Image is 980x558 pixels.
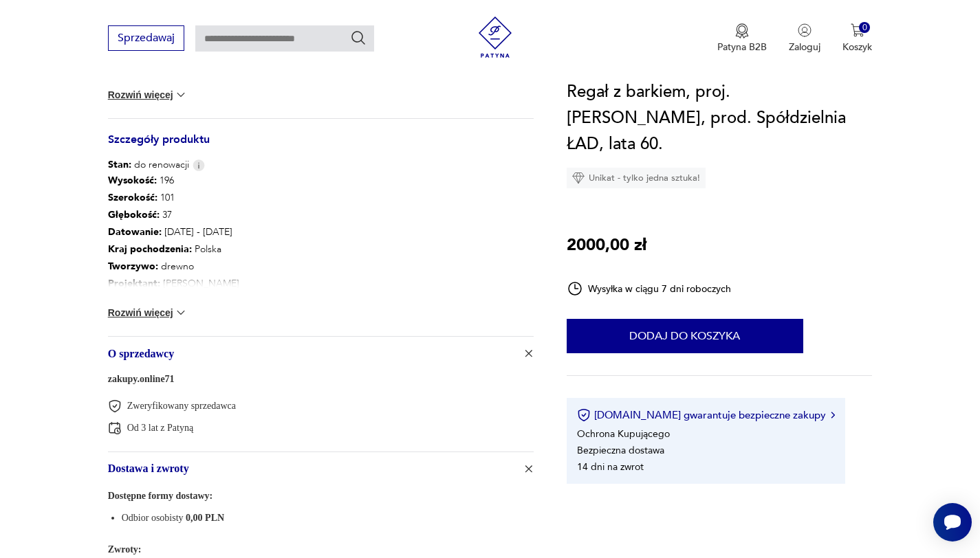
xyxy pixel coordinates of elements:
span: 0,00 PLN [186,513,224,523]
b: Stan: [108,158,131,171]
a: Sprzedawaj [108,34,184,44]
div: Ikona plusaO sprzedawcy [108,370,534,451]
button: Rozwiń więcej [108,306,188,320]
img: Patyna - sklep z meblami i dekoracjami vintage [475,16,516,58]
button: Sprzedawaj [108,25,184,51]
button: Zaloguj [789,23,820,54]
img: Zweryfikowany sprzedawca [108,399,122,413]
p: [DATE] - [DATE] [108,223,534,241]
p: Od 3 lat z Patyną [127,421,193,434]
p: 37 [108,206,534,223]
li: Bezpieczna dostawa [577,444,664,457]
b: Kraj pochodzenia : [108,243,192,256]
div: Unikat - tylko jedna sztuka! [567,168,706,188]
h1: Regał z barkiem, proj. [PERSON_NAME], prod. Spółdzielnia ŁAD, lata 60. [567,79,873,157]
img: chevron down [174,88,188,102]
iframe: Smartsupp widget button [933,503,972,542]
img: Od 3 lat z Patyną [108,421,122,435]
button: Rozwiń więcej [108,88,188,102]
button: Szukaj [350,30,367,46]
b: Głębokość : [108,208,160,221]
button: Ikona plusaDostawa i zwroty [108,452,534,485]
p: Zaloguj [789,41,820,54]
img: Ikona medalu [735,23,749,38]
h3: Szczegóły produktu [108,135,534,158]
p: [PERSON_NAME] [108,275,534,292]
img: Info icon [193,159,205,171]
p: 2000,00 zł [567,232,646,258]
img: Ikona certyfikatu [577,408,591,422]
p: 101 [108,189,534,206]
button: Ikona plusaO sprzedawcy [108,337,534,370]
span: Dostawa i zwroty [108,452,514,485]
button: [DOMAIN_NAME] gwarantuje bezpieczne zakupy [577,408,835,422]
img: Ikona plusa [521,346,535,360]
p: Patyna B2B [717,41,767,54]
b: Tworzywo : [108,260,158,273]
p: 196 [108,172,534,189]
button: Patyna B2B [717,23,767,54]
a: zakupy.online71 [108,374,175,384]
img: chevron down [174,306,188,320]
b: Szerokość : [108,191,157,204]
b: Datowanie : [108,225,162,238]
b: Projektant : [108,277,160,290]
img: Ikona plusa [521,462,535,476]
img: Ikona diamentu [572,172,585,184]
li: Odbior osobisty [122,511,534,524]
p: Polska [108,241,534,258]
p: Dostępne formy dostawy: [108,487,534,504]
p: Zweryfikowany sprzedawca [127,399,236,412]
span: O sprzedawcy [108,337,514,370]
button: Dodaj do koszyka [567,319,803,353]
b: Wysokość : [108,174,157,187]
span: do renowacji [108,158,189,172]
img: Ikonka użytkownika [798,23,812,37]
img: Ikona koszyka [851,23,864,37]
p: Koszyk [842,41,872,54]
p: drewno [108,258,534,275]
div: Wysyłka w ciągu 7 dni roboczych [567,280,732,297]
img: Ikona strzałki w prawo [831,412,835,418]
li: Ochrona Kupującego [577,427,670,440]
li: 14 dni na zwrot [577,460,644,473]
div: 0 [859,22,871,34]
p: Zwroty: [108,541,534,558]
a: Ikona medaluPatyna B2B [717,23,767,54]
button: 0Koszyk [842,23,872,54]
